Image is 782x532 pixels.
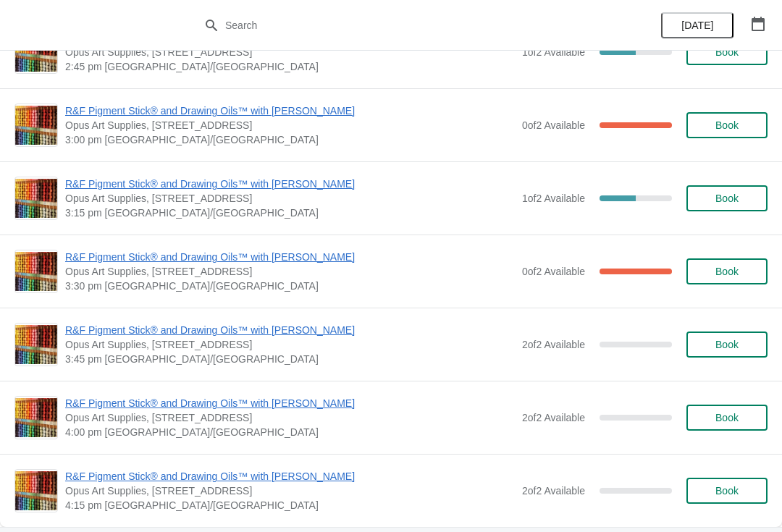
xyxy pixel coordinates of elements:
span: Opus Art Supplies, [STREET_ADDRESS] [65,337,515,352]
span: 3:30 pm [GEOGRAPHIC_DATA]/[GEOGRAPHIC_DATA] [65,279,515,293]
img: R&F Pigment Stick® and Drawing Oils™ with Megan MacDonald | Opus Art Supplies, 555 W Hastings St ... [15,471,57,510]
span: [DATE] [681,20,713,31]
input: Search [224,12,586,38]
span: 1 of 2 Available [522,193,585,204]
span: 0 of 2 Available [522,119,585,131]
span: Book [715,193,739,204]
span: Book [715,119,739,131]
span: 2 of 2 Available [522,412,585,423]
span: 3:45 pm [GEOGRAPHIC_DATA]/[GEOGRAPHIC_DATA] [65,352,515,366]
img: R&F Pigment Stick® and Drawing Oils™ with Megan MacDonald | Opus Art Supplies, 555 W Hastings St ... [15,325,57,364]
span: Opus Art Supplies, [STREET_ADDRESS] [65,264,515,279]
span: R&F Pigment Stick® and Drawing Oils™ with [PERSON_NAME] [65,469,515,484]
button: Book [686,478,768,504]
span: 4:00 pm [GEOGRAPHIC_DATA]/[GEOGRAPHIC_DATA] [65,425,515,439]
span: R&F Pigment Stick® and Drawing Oils™ with [PERSON_NAME] [65,104,515,118]
span: Opus Art Supplies, [STREET_ADDRESS] [65,118,515,132]
span: 3:00 pm [GEOGRAPHIC_DATA]/[GEOGRAPHIC_DATA] [65,132,515,147]
span: 2 of 2 Available [522,485,585,497]
button: Book [686,332,768,358]
span: 0 of 2 Available [522,266,585,277]
button: [DATE] [661,12,733,38]
img: R&F Pigment Stick® and Drawing Oils™ with Megan MacDonald | Opus Art Supplies, 555 W Hastings St ... [15,252,57,291]
img: R&F Pigment Stick® and Drawing Oils™ with Megan MacDonald | Opus Art Supplies, 555 W Hastings St ... [15,33,57,72]
button: Book [686,405,768,431]
button: Book [686,185,768,211]
span: R&F Pigment Stick® and Drawing Oils™ with [PERSON_NAME] [65,250,515,264]
span: Opus Art Supplies, [STREET_ADDRESS] [65,410,515,425]
span: 4:15 pm [GEOGRAPHIC_DATA]/[GEOGRAPHIC_DATA] [65,498,515,512]
span: 2:45 pm [GEOGRAPHIC_DATA]/[GEOGRAPHIC_DATA] [65,59,515,74]
span: 3:15 pm [GEOGRAPHIC_DATA]/[GEOGRAPHIC_DATA] [65,206,515,220]
span: Opus Art Supplies, [STREET_ADDRESS] [65,484,515,498]
span: R&F Pigment Stick® and Drawing Oils™ with [PERSON_NAME] [65,177,515,191]
span: R&F Pigment Stick® and Drawing Oils™ with [PERSON_NAME] [65,396,515,410]
span: 2 of 2 Available [522,339,585,350]
button: Book [686,39,768,65]
span: Book [715,266,739,277]
span: Book [715,339,739,350]
span: Book [715,46,739,58]
span: R&F Pigment Stick® and Drawing Oils™ with [PERSON_NAME] [65,323,515,337]
span: Book [715,485,739,497]
img: R&F Pigment Stick® and Drawing Oils™ with Megan MacDonald | Opus Art Supplies, 555 W Hastings St ... [15,398,57,437]
span: Opus Art Supplies, [STREET_ADDRESS] [65,191,515,206]
img: R&F Pigment Stick® and Drawing Oils™ with Megan MacDonald | Opus Art Supplies, 555 W Hastings St ... [15,179,57,218]
img: R&F Pigment Stick® and Drawing Oils™ with Megan MacDonald | Opus Art Supplies, 555 W Hastings St ... [15,106,57,145]
span: Opus Art Supplies, [STREET_ADDRESS] [65,45,515,59]
span: 1 of 2 Available [522,46,585,58]
button: Book [686,112,768,138]
button: Book [686,258,768,284]
span: Book [715,412,739,423]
